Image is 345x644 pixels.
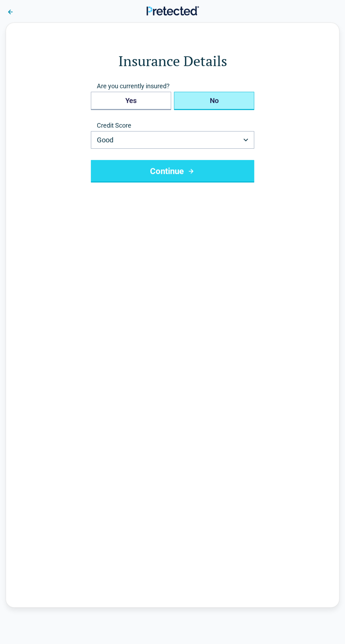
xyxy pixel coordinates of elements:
button: Continue [91,160,254,182]
button: Yes [91,92,171,110]
button: No [174,92,254,110]
h1: Insurance Details [34,51,311,71]
span: Are you currently insured? [91,82,254,90]
label: Credit Score [91,121,254,130]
